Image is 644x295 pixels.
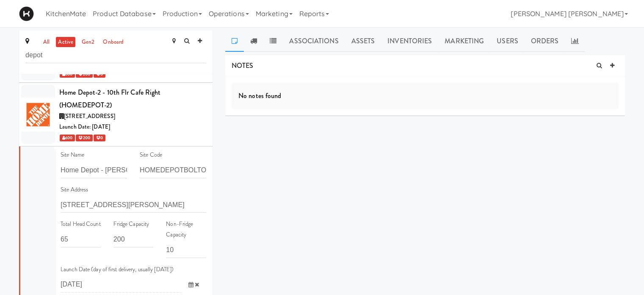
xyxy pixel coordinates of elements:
div: Home Depot-2 - 10th Flr Cafe Right (HOMEDEPOT-2) [59,86,206,111]
a: Users [490,31,525,52]
label: Fridge Capacity [113,219,149,230]
span: 600 [60,71,75,78]
input: Site code [140,163,206,178]
input: Head count [61,232,101,247]
li: Home Depot-2 - 10th Flr Cafe Right (HOMEDEPOT-2)[STREET_ADDRESS]Launch Date: [DATE] 600 200 0 [19,83,213,146]
a: active [56,37,75,48]
span: 200 [76,71,92,78]
input: First Delivery at [61,277,182,292]
a: gen2 [80,37,97,48]
input: Fridge capacity [113,232,154,247]
div: Launch Date: [DATE] [59,122,206,132]
input: Site address [61,197,206,213]
label: Total Head Count [61,219,101,230]
a: Assets [345,31,381,52]
a: Marketing [438,31,490,52]
label: Non-Fridge Capacity [166,219,206,240]
span: 0 [94,135,105,141]
input: Other capacity [166,242,206,258]
label: Launch Date (day of first delivery, usually [DATE]) [61,264,174,275]
a: onboard [101,37,126,48]
label: Site Code [140,150,162,160]
a: Associations [283,31,345,52]
a: Inventories [381,31,438,52]
input: Search site [25,48,206,63]
div: No notes found [232,83,619,109]
span: 600 [60,135,75,141]
span: NOTES [232,61,254,70]
input: Site name [61,163,127,178]
a: all [41,37,52,48]
img: Micromart [19,6,34,21]
span: 0 [94,71,105,78]
span: [STREET_ADDRESS] [64,112,115,120]
label: Site Name [61,150,84,160]
label: Site Address [61,185,88,195]
a: Orders [525,31,565,52]
span: 200 [76,135,92,141]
